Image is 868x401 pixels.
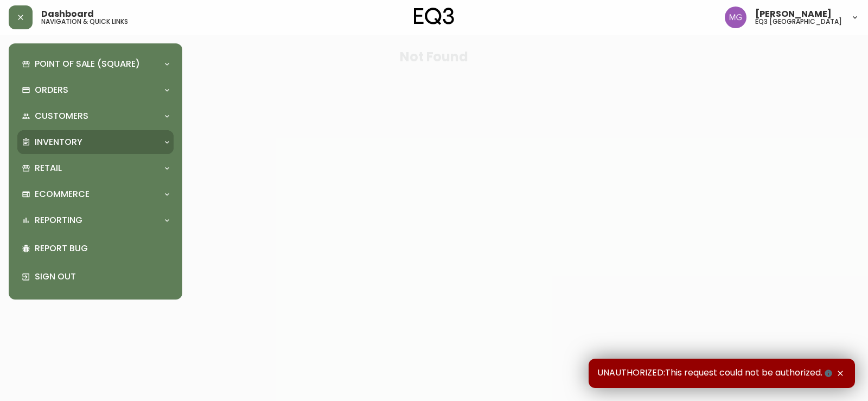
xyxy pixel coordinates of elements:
div: Report Bug [17,234,174,263]
p: Inventory [35,136,82,148]
img: de8837be2a95cd31bb7c9ae23fe16153 [725,7,746,28]
span: [PERSON_NAME] [755,10,832,18]
div: Customers [17,104,174,128]
div: Retail [17,156,174,180]
p: Customers [35,110,88,122]
div: Ecommerce [17,182,174,206]
span: Dashboard [41,10,94,18]
div: Point of Sale (Square) [17,52,174,76]
div: Sign Out [17,263,174,291]
div: Reporting [17,208,174,232]
div: Orders [17,78,174,102]
p: Reporting [35,214,82,226]
p: Report Bug [35,243,169,254]
img: logo [414,8,454,25]
span: UNAUTHORIZED:This request could not be authorized. [597,367,834,379]
p: Ecommerce [35,188,90,200]
p: Orders [35,84,68,96]
div: Inventory [17,130,174,154]
h5: navigation & quick links [41,18,128,25]
p: Sign Out [35,271,169,283]
p: Retail [35,162,62,174]
p: Point of Sale (Square) [35,58,140,70]
h5: eq3 [GEOGRAPHIC_DATA] [755,18,842,25]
